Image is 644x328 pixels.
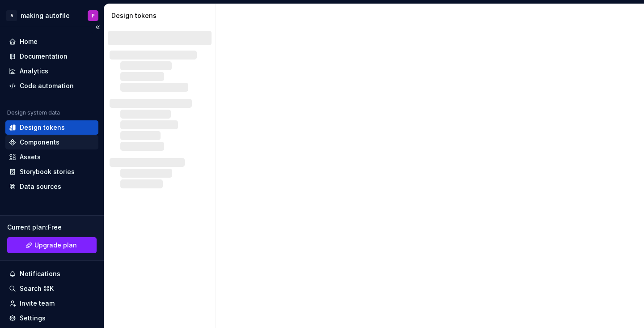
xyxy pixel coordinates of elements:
div: Components [20,138,59,147]
button: Notifications [5,267,98,281]
div: Search ⌘K [20,284,54,293]
a: Invite team [5,296,98,311]
a: Data sources [5,179,98,194]
a: Components [5,135,98,149]
div: making autofile [21,11,70,20]
a: Storybook stories [5,165,98,179]
div: Assets [20,153,41,162]
div: Home [20,37,38,46]
span: Upgrade plan [34,241,77,250]
div: Current plan : Free [7,223,97,232]
div: Design tokens [20,123,65,132]
div: Data sources [20,182,61,191]
a: Analytics [5,64,98,78]
a: Assets [5,150,98,164]
div: Code automation [20,81,74,90]
div: Design system data [7,109,60,116]
button: Search ⌘K [5,281,98,296]
button: Upgrade plan [7,237,97,253]
div: A [6,10,17,21]
div: Documentation [20,52,68,61]
a: Code automation [5,79,98,93]
a: Home [5,34,98,49]
button: Collapse sidebar [91,21,104,34]
a: Documentation [5,49,98,64]
div: Settings [20,314,46,323]
div: Storybook stories [20,167,75,176]
a: Settings [5,311,98,325]
a: Design tokens [5,120,98,135]
button: Amaking autofileP [2,6,102,25]
div: Invite team [20,299,55,308]
div: Design tokens [111,11,212,20]
div: Analytics [20,67,48,76]
div: P [92,12,95,19]
div: Notifications [20,269,60,278]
